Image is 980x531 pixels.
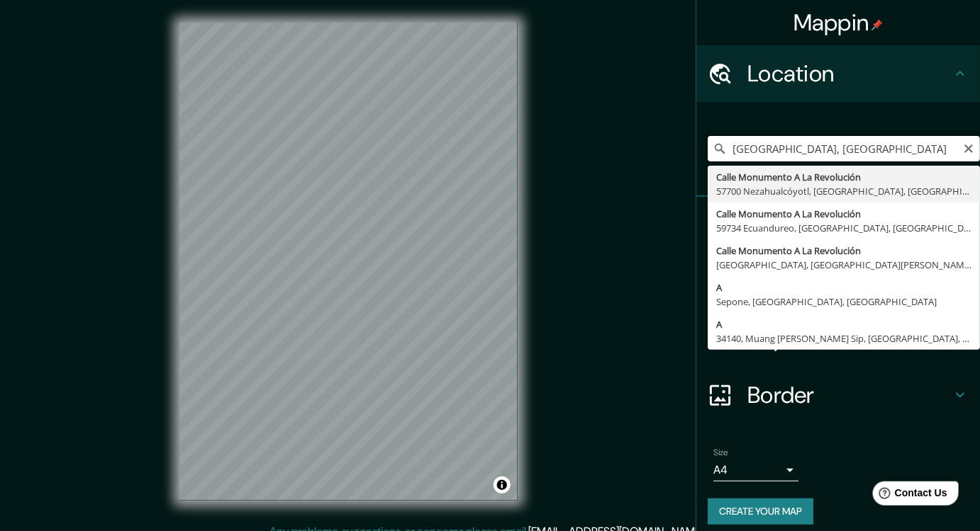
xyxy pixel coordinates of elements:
div: Style [696,253,980,310]
h4: Layout [747,324,952,353]
div: Pins [696,197,980,253]
div: Calle Monumento A La Revolución [716,170,971,184]
label: Size [713,447,728,459]
div: A4 [713,459,798,481]
input: Pick your city or area [708,136,980,161]
div: Calle Monumento A La Revolución [716,207,971,221]
div: 59734 Ecuandureo, [GEOGRAPHIC_DATA], [GEOGRAPHIC_DATA] [716,221,971,235]
canvas: Map [179,23,518,501]
button: Create your map [708,498,813,525]
div: [GEOGRAPHIC_DATA], [GEOGRAPHIC_DATA][PERSON_NAME], [GEOGRAPHIC_DATA] [716,258,971,272]
h4: Border [747,381,952,409]
h4: Mappin [794,8,884,37]
h4: Location [747,59,952,88]
iframe: Help widget launcher [854,476,964,515]
div: Border [696,367,980,423]
div: Calle Monumento A La Revolución [716,244,971,258]
div: Sepone, [GEOGRAPHIC_DATA], [GEOGRAPHIC_DATA] [716,295,971,309]
div: Location [696,45,980,102]
div: 57700 Nezahualcóyotl, [GEOGRAPHIC_DATA], [GEOGRAPHIC_DATA] [716,184,971,198]
div: 34140, Muang [PERSON_NAME] Sip, [GEOGRAPHIC_DATA], [GEOGRAPHIC_DATA] [716,331,971,346]
div: Layout [696,310,980,367]
div: A [716,317,971,331]
img: pin-icon.png [872,19,883,30]
button: Clear [963,141,974,154]
div: A [716,280,971,295]
button: Toggle attribution [494,476,511,493]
